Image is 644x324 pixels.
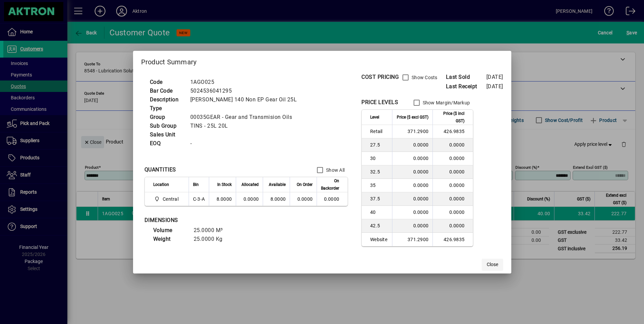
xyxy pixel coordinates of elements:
[187,87,305,95] td: 5024536041295
[392,152,432,165] td: 0.0000
[482,259,503,271] button: Close
[392,138,432,152] td: 0.0000
[397,114,428,121] span: Price ($ excl GST)
[187,78,305,87] td: 1AGO025
[147,113,187,122] td: Group
[147,78,187,87] td: Code
[133,51,511,70] h2: Product Summary
[392,206,432,219] td: 0.0000
[209,192,236,206] td: 8.0000
[361,98,398,106] div: PRICE LEVELS
[297,181,313,188] span: On Order
[147,104,187,113] td: Type
[370,168,388,175] span: 32.5
[147,122,187,130] td: Sub Group
[321,177,339,192] span: On Backorder
[263,192,290,206] td: 8.0000
[187,95,305,104] td: [PERSON_NAME] 140 Non EP Gear Oil 25L
[187,113,305,122] td: 00035GEAR - Gear and Transmision Oils
[370,195,388,202] span: 37.5
[487,261,498,268] span: Close
[370,155,388,162] span: 30
[187,139,305,148] td: -
[392,125,432,138] td: 371.2900
[236,192,263,206] td: 0.0000
[432,125,473,138] td: 426.9835
[147,139,187,148] td: EOQ
[217,181,232,188] span: In Stock
[370,128,388,135] span: Retail
[150,226,190,235] td: Volume
[392,233,432,246] td: 371.2900
[486,74,503,80] span: [DATE]
[325,167,345,173] label: Show All
[437,110,464,125] span: Price ($ incl GST)
[432,219,473,233] td: 0.0000
[144,216,313,224] div: DIMENSIONS
[190,235,231,244] td: 25.0000 Kg
[147,95,187,104] td: Description
[190,226,231,235] td: 25.0000 M³
[189,192,209,206] td: C-3-A
[187,122,305,130] td: TINS - 25L 20L
[392,219,432,233] td: 0.0000
[486,83,503,90] span: [DATE]
[317,192,348,206] td: 0.0000
[370,182,388,189] span: 35
[432,138,473,152] td: 0.0000
[269,181,286,188] span: Available
[432,206,473,219] td: 0.0000
[361,73,399,81] div: COST PRICING
[150,235,190,244] td: Weight
[370,236,388,243] span: Website
[370,114,379,121] span: Level
[153,181,169,188] span: Location
[370,209,388,216] span: 40
[392,179,432,192] td: 0.0000
[297,196,313,202] span: 0.0000
[392,192,432,206] td: 0.0000
[432,152,473,165] td: 0.0000
[410,74,438,81] label: Show Costs
[392,165,432,179] td: 0.0000
[153,195,181,203] span: Central
[193,181,199,188] span: Bin
[432,179,473,192] td: 0.0000
[421,99,470,106] label: Show Margin/Markup
[241,181,259,188] span: Allocated
[432,165,473,179] td: 0.0000
[147,87,187,95] td: Bar Code
[147,130,187,139] td: Sales Unit
[432,233,473,246] td: 426.9835
[144,166,176,174] div: QUANTITIES
[370,222,388,229] span: 42.5
[163,196,179,202] span: Central
[432,192,473,206] td: 0.0000
[446,83,486,91] span: Last Receipt
[370,141,388,148] span: 27.5
[446,73,486,81] span: Last Sold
